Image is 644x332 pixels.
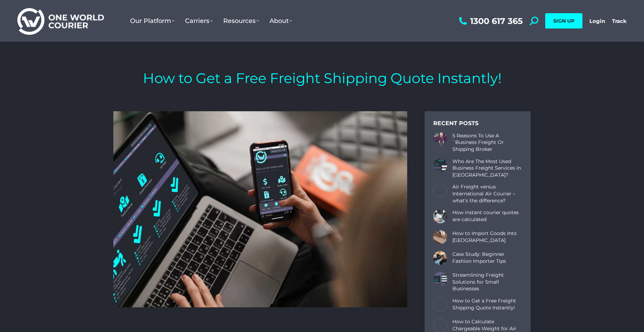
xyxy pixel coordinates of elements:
[433,272,447,286] a: Post image
[452,209,522,223] a: How instant courier quotes are calculated
[612,18,627,24] a: Track
[452,158,522,179] a: Who Are The Most Used Business Freight Services in [GEOGRAPHIC_DATA]?
[143,70,501,87] h1: How to Get a Free Freight Shipping Quote Instantly!
[433,209,447,223] a: Post image
[223,17,259,25] span: Resources
[218,10,264,32] a: Resources
[433,158,447,172] a: Post image
[433,298,447,311] a: Post image
[264,10,297,32] a: About
[553,18,574,24] span: SIGN UP
[452,184,522,204] a: Air Freight versus International Air Courier – what’s the difference?
[125,10,180,32] a: Our Platform
[17,7,104,35] img: One World Courier
[433,184,447,197] a: Post image
[452,230,522,244] a: How to Import Goods Into [GEOGRAPHIC_DATA]
[180,10,218,32] a: Carriers
[433,251,447,265] a: Post image
[452,132,522,153] a: 5 Reasons To Use A `Business Freight Or Shipping Broker
[545,13,582,29] a: SIGN UP
[269,17,292,25] span: About
[452,298,522,311] a: How to Get a Free Freight Shipping Quote Instantly!
[185,17,213,25] span: Carriers
[433,230,447,244] a: Post image
[457,17,523,25] a: 1300 617 365
[433,132,447,146] a: Post image
[452,272,522,292] a: Streamlining Freight Solutions for Small Businesses
[130,17,175,25] span: Our Platform
[589,18,605,24] a: Login
[452,251,522,265] a: Case Study: Beginner Fashion Importer Tips
[433,120,522,127] div: Recent Posts
[113,111,407,307] img: One World Courier FreighTech Comparison Software. Laptop and iPhone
